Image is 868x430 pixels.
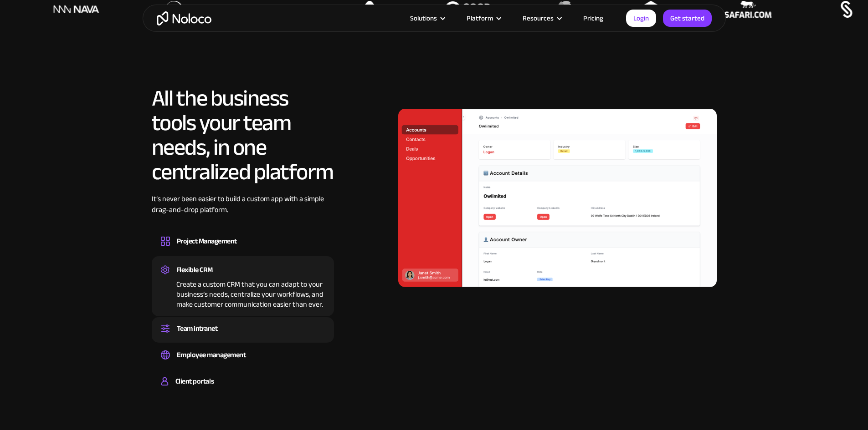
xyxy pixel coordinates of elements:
div: Solutions [410,12,437,24]
div: Employee management [177,348,246,362]
div: Solutions [399,12,455,24]
div: Set up a central space for your team to collaborate, share information, and stay up to date on co... [161,335,325,338]
div: Platform [467,12,493,24]
div: Platform [455,12,511,24]
div: Project Management [177,234,237,248]
div: Team intranet [177,322,218,335]
div: It’s never been easier to build a custom app with a simple drag-and-drop platform. [152,193,334,229]
div: Resources [511,12,572,24]
a: Pricing [572,12,615,24]
a: Get started [663,10,712,27]
a: Login [626,10,656,27]
a: home [157,11,211,25]
div: Flexible CRM [176,263,213,277]
div: Design custom project management tools to speed up workflows, track progress, and optimize your t... [161,248,325,251]
div: Client portals [175,374,214,388]
div: Create a custom CRM that you can adapt to your business’s needs, centralize your workflows, and m... [161,277,325,309]
h2: All the business tools your team needs, in one centralized platform [152,86,334,184]
div: Resources [523,12,554,24]
div: Build a secure, fully-branded, and personalized client portal that lets your customers self-serve. [161,388,325,391]
div: Easily manage employee information, track performance, and handle HR tasks from a single platform. [161,362,325,364]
